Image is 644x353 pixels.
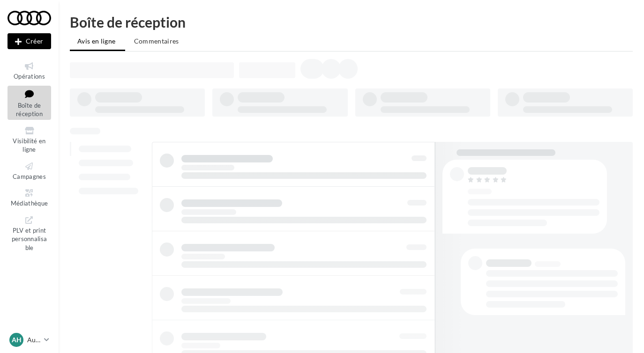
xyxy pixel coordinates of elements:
a: Visibilité en ligne [7,124,51,155]
p: Audi HAGUENAU [27,335,40,345]
div: Nouvelle campagne [7,33,51,49]
span: Médiathèque [11,199,48,207]
span: Opérations [14,73,45,80]
a: Médiathèque [7,186,51,209]
a: Campagnes [7,159,51,182]
a: PLV et print personnalisable [7,213,51,254]
span: Commentaires [134,37,179,45]
button: Créer [7,33,51,49]
span: Campagnes [13,173,46,180]
span: PLV et print personnalisable [12,225,47,251]
div: Boîte de réception [70,15,633,29]
span: AH [12,335,22,345]
span: Boîte de réception [16,102,43,118]
a: AH Audi HAGUENAU [7,331,51,349]
a: Opérations [7,59,51,82]
span: Visibilité en ligne [13,137,45,154]
a: Boîte de réception [7,86,51,120]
